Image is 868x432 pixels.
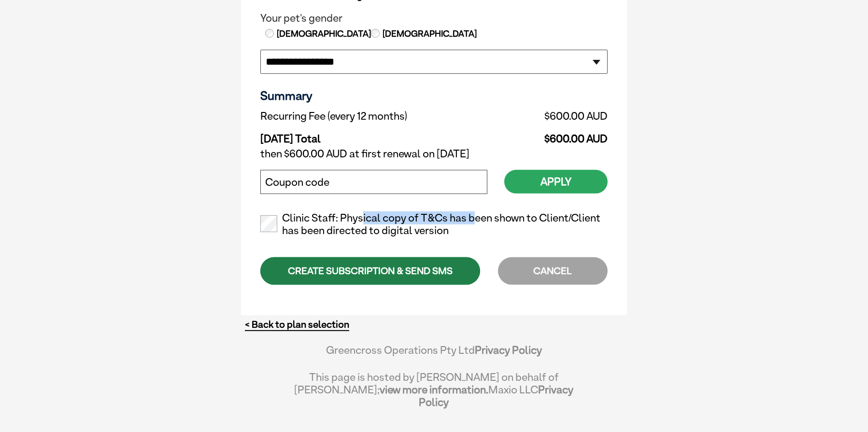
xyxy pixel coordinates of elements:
[260,212,608,237] label: Clinic Staff: Physical copy of T&Cs has been shown to Client/Client has been directed to digital ...
[265,176,329,189] label: Coupon code
[260,215,277,232] input: Clinic Staff: Physical copy of T&Cs has been shown to Client/Client has been directed to digital ...
[504,170,608,194] button: Apply
[260,257,480,285] div: CREATE SUBSCRIPTION & SEND SMS
[498,257,608,285] div: CANCEL
[419,383,574,408] a: Privacy Policy
[501,108,608,125] td: $600.00 AUD
[501,125,608,145] td: $600.00 AUD
[260,108,501,125] td: Recurring Fee (every 12 months)
[260,145,608,163] td: then $600.00 AUD at first renewal on [DATE]
[260,125,501,145] td: [DATE] Total
[245,319,349,331] a: < Back to plan selection
[260,12,608,25] legend: Your pet's gender
[475,344,542,356] a: Privacy Policy
[294,344,574,366] div: Greencross Operations Pty Ltd
[260,88,608,103] h3: Summary
[380,383,489,396] a: view more information.
[294,366,574,408] div: This page is hosted by [PERSON_NAME] on behalf of [PERSON_NAME]; Maxio LLC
